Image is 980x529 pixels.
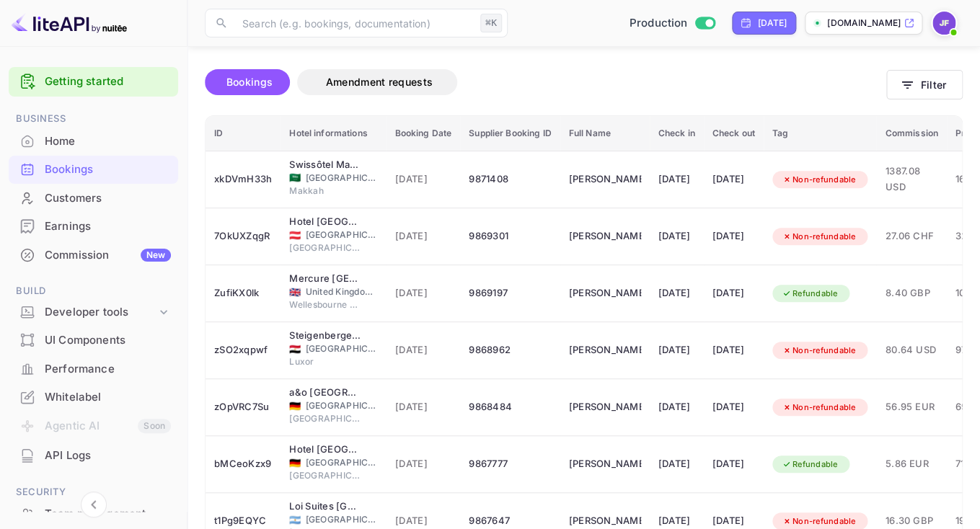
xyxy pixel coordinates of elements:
[469,453,551,476] div: 9867777
[12,12,127,35] img: LiteAPI logo
[45,190,171,207] div: Customers
[306,399,378,412] span: [GEOGRAPHIC_DATA]
[205,69,886,95] div: account-settings tabs
[214,453,272,476] div: bMCeoKzx9
[289,215,361,229] div: Hotel Mercure Graz City
[772,342,865,360] div: Non-refundable
[932,12,955,35] img: Jenny Frimer
[9,300,178,325] div: Developer tools
[772,399,865,417] div: Non-refundable
[9,442,178,470] div: API Logs
[9,156,178,184] div: Bookings
[45,74,171,90] a: Getting started
[306,456,378,469] span: [GEOGRAPHIC_DATA]
[45,304,156,321] div: Developer tools
[885,456,937,472] span: 5.86 EUR
[45,389,171,406] div: Whitelabel
[9,67,178,97] div: Getting started
[234,9,474,37] input: Search (e.g. bookings, documentation)
[9,241,178,270] div: CommissionNew
[395,228,452,244] span: [DATE]
[9,383,178,412] div: Whitelabel
[9,213,178,239] a: Earnings
[9,283,178,299] span: Build
[569,396,641,419] div: Julian Peters
[9,326,178,355] div: UI Components
[469,225,551,248] div: 9869301
[214,339,272,362] div: zSO2xqpwf
[214,282,272,305] div: ZufiKX0lk
[9,500,178,527] a: Team management
[45,506,171,523] div: Team management
[764,116,877,151] th: Tag
[45,161,171,178] div: Bookings
[306,285,378,298] span: United Kingdom of [GEOGRAPHIC_DATA] and [GEOGRAPHIC_DATA]
[214,396,272,419] div: zOpVRC7Su
[326,76,433,88] span: Amendment requests
[45,361,171,378] div: Performance
[9,111,178,127] span: Business
[289,401,301,411] span: Germany
[658,168,695,191] div: [DATE]
[289,344,301,354] span: Egypt
[9,156,178,182] a: Bookings
[658,282,695,305] div: [DATE]
[289,469,361,482] span: [GEOGRAPHIC_DATA]
[885,399,937,415] span: 56.95 EUR
[712,282,755,305] div: [DATE]
[772,171,865,189] div: Non-refundable
[289,386,361,400] div: a&o Düsseldorf Hauptbahnhof
[569,225,641,248] div: Esther Vogt
[9,484,178,500] span: Security
[772,455,847,474] div: Refundable
[289,499,361,514] div: Loi Suites Recoleta Hotel
[9,128,178,154] a: Home
[289,288,301,297] span: United Kingdom of Great Britain and Northern Ireland
[885,164,937,195] span: 1387.08 USD
[306,342,378,355] span: [GEOGRAPHIC_DATA]
[9,326,178,353] a: UI Components
[289,412,361,425] span: [GEOGRAPHIC_DATA]
[306,513,378,526] span: [GEOGRAPHIC_DATA]
[289,443,361,457] div: Hotel Alt Connewitz
[569,453,641,476] div: Daniela Schmohl
[81,492,107,517] button: Collapse navigation
[630,15,688,32] span: Production
[306,228,378,241] span: [GEOGRAPHIC_DATA]
[712,396,755,419] div: [DATE]
[772,285,847,303] div: Refundable
[885,513,937,529] span: 16.30 GBP
[712,225,755,248] div: [DATE]
[460,116,560,151] th: Supplier Booking ID
[876,116,946,151] th: Commission
[9,355,178,382] a: Performance
[214,168,272,191] div: xkDVmH33h
[658,453,695,476] div: [DATE]
[886,70,963,99] button: Filter
[658,225,695,248] div: [DATE]
[469,282,551,305] div: 9869197
[658,396,695,419] div: [DATE]
[9,213,178,241] div: Earnings
[206,116,281,151] th: ID
[289,355,361,368] span: Luxor
[712,168,755,191] div: [DATE]
[289,241,361,254] span: [GEOGRAPHIC_DATA]
[45,448,171,464] div: API Logs
[395,342,452,358] span: [DATE]
[289,272,361,286] div: Mercure Warwickshire Walton Hall Hotel & Spa
[569,339,641,362] div: David Zimmerman
[9,241,178,268] a: CommissionNew
[289,158,361,172] div: Swissôtel Makkah
[569,282,641,305] div: Diane Furlong
[9,442,178,468] a: API Logs
[289,329,361,343] div: Steigenberger Nile Palace
[395,172,452,187] span: [DATE]
[827,17,901,30] p: [DOMAIN_NAME]
[569,168,641,191] div: HENI CHERIF
[469,339,551,362] div: 9868962
[395,399,452,415] span: [DATE]
[480,14,502,32] div: ⌘K
[9,383,178,410] a: Whitelabel
[141,249,171,262] div: New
